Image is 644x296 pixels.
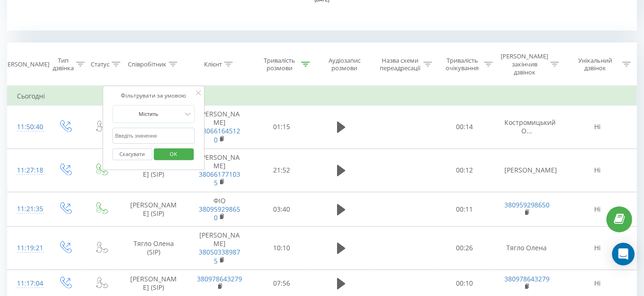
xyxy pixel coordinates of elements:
[501,52,548,76] div: [PERSON_NAME] закінчив дзвінок
[251,227,312,270] td: 10:10
[504,200,550,209] a: 380959298650
[119,192,188,227] td: [PERSON_NAME] (SIP)
[495,227,558,270] td: Тягло Олена
[379,57,421,73] div: Назва схеми переадресації
[17,118,37,136] div: 11:50:40
[558,227,636,270] td: Ні
[160,147,187,161] span: OK
[199,247,240,265] a: 380503389875
[434,106,495,149] td: 00:14
[17,200,37,218] div: 11:21:35
[259,57,299,73] div: Тривалість розмови
[251,106,312,149] td: 01:15
[199,170,240,187] a: 380661771035
[558,106,636,149] td: Ні
[434,227,495,270] td: 00:26
[321,57,369,73] div: Аудіозапис розмови
[17,239,37,257] div: 11:19:21
[17,161,37,180] div: 11:27:18
[495,148,558,192] td: [PERSON_NAME]
[119,227,188,270] td: Тягло Олена (SIP)
[251,192,312,227] td: 03:40
[17,274,37,293] div: 11:17:04
[199,205,240,222] a: 380959298650
[91,60,110,68] div: Статус
[8,87,637,106] td: Сьогодні
[197,274,242,283] a: 380978643279
[612,243,635,265] div: Open Intercom Messenger
[558,192,636,227] td: Ні
[570,57,620,73] div: Унікальний дзвінок
[188,192,251,227] td: ФІО
[128,60,166,68] div: Співробітник
[558,148,636,192] td: Ні
[188,106,251,149] td: [PERSON_NAME]
[504,274,550,283] a: 380978643279
[188,227,251,270] td: [PERSON_NAME]
[442,57,482,73] div: Тривалість очікування
[204,60,222,68] div: Клієнт
[504,118,556,135] span: Костромицький О...
[112,148,152,160] button: Скасувати
[112,128,195,144] input: Введіть значення
[154,148,194,160] button: OK
[251,148,312,192] td: 21:52
[188,148,251,192] td: [PERSON_NAME]
[53,57,74,73] div: Тип дзвінка
[434,148,495,192] td: 00:12
[2,60,49,68] div: [PERSON_NAME]
[434,192,495,227] td: 00:11
[112,91,195,100] div: Фільтрувати за умовою
[199,126,240,144] a: 380661645120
